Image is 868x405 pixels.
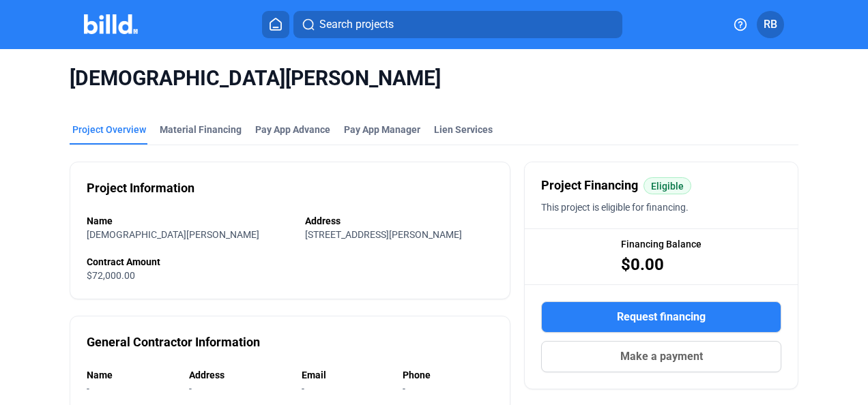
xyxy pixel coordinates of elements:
div: Project Overview [72,123,146,136]
span: - [302,383,304,394]
div: Address [189,368,287,382]
div: Material Financing [160,123,242,136]
span: This project is eligible for financing. [541,202,689,213]
span: RB [764,16,777,33]
div: Email [302,368,389,382]
span: Pay App Manager [344,123,420,136]
button: RB [757,11,784,38]
span: Financing Balance [621,237,701,251]
div: Pay App Advance [255,123,330,136]
div: Project Information [87,179,194,198]
span: - [87,383,89,394]
div: Lien Services [434,123,493,136]
div: General Contractor Information [87,333,260,352]
mat-chip: Eligible [643,177,691,194]
span: Search projects [319,16,394,33]
span: Project Financing [541,176,638,195]
span: $72,000.00 [87,270,135,281]
div: Name [87,214,291,228]
span: - [189,383,192,394]
span: [DEMOGRAPHIC_DATA][PERSON_NAME] [70,65,799,91]
div: Contract Amount [87,255,494,269]
span: - [403,383,405,394]
span: [STREET_ADDRESS][PERSON_NAME] [305,229,462,240]
button: Request financing [541,301,781,333]
img: Billd Company Logo [84,14,138,34]
button: Make a payment [541,341,781,372]
div: Name [87,368,175,382]
span: [DEMOGRAPHIC_DATA][PERSON_NAME] [87,229,259,240]
span: Make a payment [620,348,703,365]
div: Address [305,214,494,228]
span: Request financing [617,309,706,325]
button: Search projects [293,11,622,38]
div: Phone [403,368,493,382]
span: $0.00 [621,254,664,275]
